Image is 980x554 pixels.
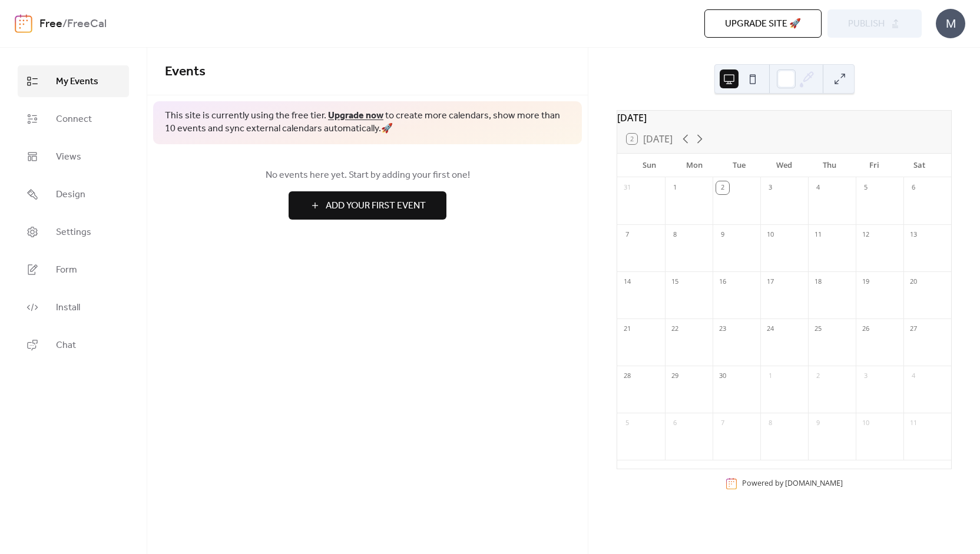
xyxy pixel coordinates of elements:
[56,75,98,89] span: My Events
[621,323,634,336] div: 21
[907,276,920,288] div: 20
[812,276,825,288] div: 18
[764,417,777,430] div: 8
[18,65,129,97] a: My Events
[18,291,129,323] a: Install
[936,9,965,38] div: M
[742,478,843,488] div: Powered by
[165,191,570,220] a: Add Your First Event
[716,370,729,383] div: 30
[18,254,129,286] a: Form
[18,178,129,210] a: Design
[716,276,729,288] div: 16
[668,417,681,430] div: 6
[716,228,729,241] div: 9
[165,168,570,183] span: No events here yet. Start by adding your first one!
[725,17,801,31] span: Upgrade site 🚀
[18,216,129,248] a: Settings
[812,370,825,383] div: 2
[716,417,729,430] div: 7
[907,323,920,336] div: 27
[668,323,681,336] div: 22
[859,323,872,336] div: 26
[56,112,92,127] span: Connect
[907,370,920,383] div: 4
[621,370,634,383] div: 28
[859,181,872,194] div: 5
[627,154,671,177] div: Sun
[668,228,681,241] div: 8
[764,370,777,383] div: 1
[62,13,67,35] b: /
[859,228,872,241] div: 12
[716,323,729,336] div: 23
[165,59,206,85] span: Events
[812,181,825,194] div: 4
[812,417,825,430] div: 9
[15,14,32,33] img: logo
[56,301,80,315] span: Install
[672,154,717,177] div: Mon
[764,276,777,288] div: 17
[56,188,85,202] span: Design
[704,9,822,38] button: Upgrade site 🚀
[621,276,634,288] div: 14
[18,103,129,135] a: Connect
[56,225,91,240] span: Settings
[328,107,383,125] a: Upgrade now
[762,154,807,177] div: Wed
[668,370,681,383] div: 29
[812,228,825,241] div: 11
[617,111,951,125] div: [DATE]
[621,417,634,430] div: 5
[907,181,920,194] div: 6
[717,154,762,177] div: Tue
[859,417,872,430] div: 10
[812,323,825,336] div: 25
[852,154,896,177] div: Fri
[668,276,681,288] div: 15
[807,154,852,177] div: Thu
[907,417,920,430] div: 11
[785,478,843,488] a: [DOMAIN_NAME]
[716,181,729,194] div: 2
[289,191,446,220] button: Add Your First Event
[56,339,76,353] span: Chat
[165,110,570,136] span: This site is currently using the free tier. to create more calendars, show more than 10 events an...
[39,13,62,35] a: Free
[18,329,129,361] a: Chat
[907,228,920,241] div: 13
[668,181,681,194] div: 1
[67,13,107,35] b: FreeCal
[859,276,872,288] div: 19
[18,141,129,172] a: Views
[56,263,77,277] span: Form
[897,154,942,177] div: Sat
[859,370,872,383] div: 3
[621,228,634,241] div: 7
[56,150,81,164] span: Views
[764,323,777,336] div: 24
[764,181,777,194] div: 3
[621,181,634,194] div: 31
[764,228,777,241] div: 10
[326,199,426,213] span: Add Your First Event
